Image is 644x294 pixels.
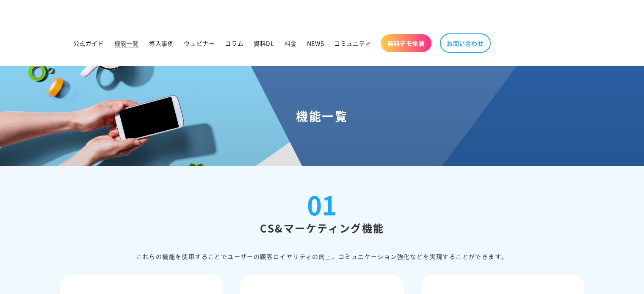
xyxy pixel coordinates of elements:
span: お問い合わせ [447,39,484,47]
span: コミュニティ [334,39,371,47]
a: 公式ガイド [68,34,109,52]
span: 導入事例 [149,39,174,47]
a: 無料デモ体験 [381,34,431,52]
a: 資料DL [249,34,279,52]
a: ウェビナー [179,34,220,52]
span: ウェビナー [184,39,215,47]
a: コミュニティ [329,34,376,52]
a: 料金 [279,34,302,52]
span: 無料デモ体験 [387,39,425,47]
span: NEWS [307,39,324,47]
div: これらの機能を使⽤することでユーザーの顧客ロイヤリティの向上、コミュニケーション強化などを実現することができます。 [60,251,585,262]
div: 01 [307,192,337,217]
a: お問い合わせ [440,33,491,53]
span: 資料DL [254,39,274,47]
span: コラム [225,39,243,47]
span: 機能一覧 [114,39,139,47]
span: 料金 [285,39,297,47]
a: 導入事例 [144,34,179,52]
span: 公式ガイド [73,39,104,47]
a: コラム [220,34,249,52]
h2: CS&マーケティング機能 [60,221,585,234]
h1: 機能一覧 [10,108,634,124]
a: 機能一覧 [109,34,144,52]
a: NEWS [302,34,329,52]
